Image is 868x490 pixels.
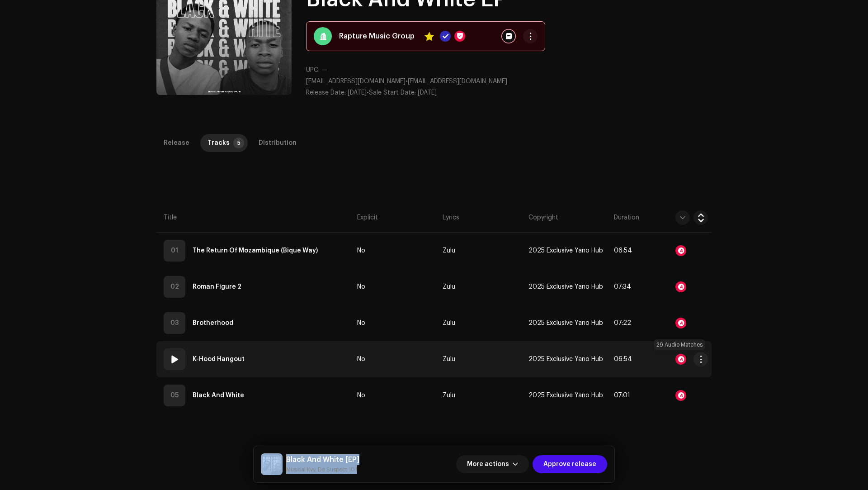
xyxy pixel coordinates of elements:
[306,90,346,96] span: Release Date:
[193,314,233,332] strong: Brotherhood
[164,312,185,334] div: 03
[357,213,378,222] span: Explicit
[528,247,603,254] span: 2025 Exclusive Yano Hub
[286,454,359,465] h5: Black And White [EP]
[614,247,632,254] span: 06:54
[208,134,230,152] div: Tracks
[443,284,455,290] span: Zulu
[614,392,630,399] span: 07:01
[543,455,596,473] span: Approve release
[164,276,185,298] div: 02
[528,320,603,327] span: 2025 Exclusive Yano Hub
[357,320,365,327] span: No
[261,453,283,475] img: 6f658c2b-3756-4a7b-9e15-1dfd011d010b
[528,284,603,290] span: 2025 Exclusive Yano Hub
[357,392,365,399] span: No
[306,77,712,86] p: •
[467,455,509,473] span: More actions
[369,90,416,96] span: Sale Start Date:
[528,392,603,399] span: 2025 Exclusive Yano Hub
[164,240,185,262] div: 01
[456,455,529,473] button: More actions
[443,392,455,399] span: Zulu
[533,455,607,473] button: Approve release
[357,356,365,363] span: No
[321,67,327,73] span: —
[193,278,241,296] strong: Roman Figure 2
[306,90,369,96] span: •
[286,465,359,474] small: Black And White [EP]
[614,213,639,222] span: Duration
[193,350,245,368] strong: K-Hood Hangout
[443,247,455,254] span: Zulu
[357,284,365,290] span: No
[443,356,455,363] span: Zulu
[339,31,415,42] strong: Rapture Music Group
[233,138,244,148] p-badge: 5
[306,67,320,73] span: UPC:
[164,348,185,370] div: 04
[348,90,367,96] span: [DATE]
[443,213,459,222] span: Lyrics
[528,213,558,222] span: Copyright
[408,78,507,85] span: [EMAIL_ADDRESS][DOMAIN_NAME]
[164,134,189,152] div: Release
[164,385,185,406] div: 05
[193,386,244,404] strong: Black And White
[528,356,603,363] span: 2025 Exclusive Yano Hub
[443,320,455,327] span: Zulu
[193,242,318,260] strong: The Return Of Mozambique (Bique Way)
[357,247,365,254] span: No
[614,320,631,326] span: 07:22
[306,78,406,85] span: [EMAIL_ADDRESS][DOMAIN_NAME]
[259,134,297,152] div: Distribution
[164,213,177,222] span: Title
[614,356,632,362] span: 06:54
[418,90,437,96] span: [DATE]
[614,284,631,290] span: 07:34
